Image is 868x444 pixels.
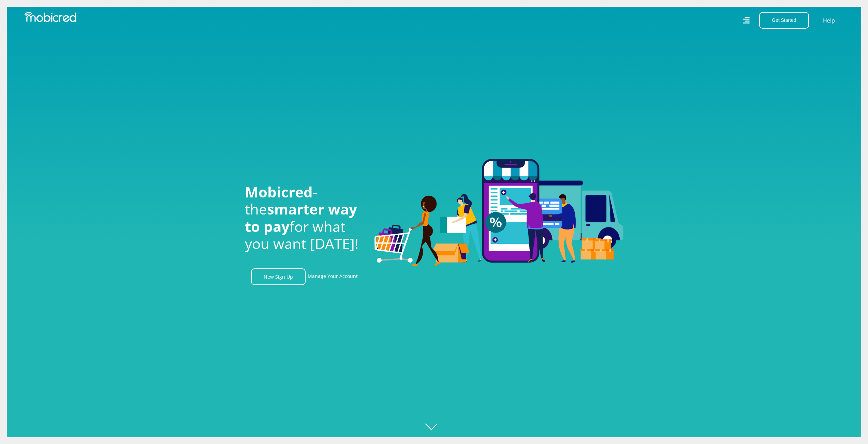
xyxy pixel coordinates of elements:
[245,199,357,236] span: smarter way to pay
[308,268,358,285] a: Manage Your Account
[823,16,835,25] a: Help
[251,268,306,285] a: New Sign Up
[245,182,313,202] span: Mobicred
[374,159,623,267] img: Welcome to Mobicred
[245,183,364,252] h1: - the for what you want [DATE]!
[25,12,76,22] img: Mobicred
[759,12,809,29] button: Get Started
